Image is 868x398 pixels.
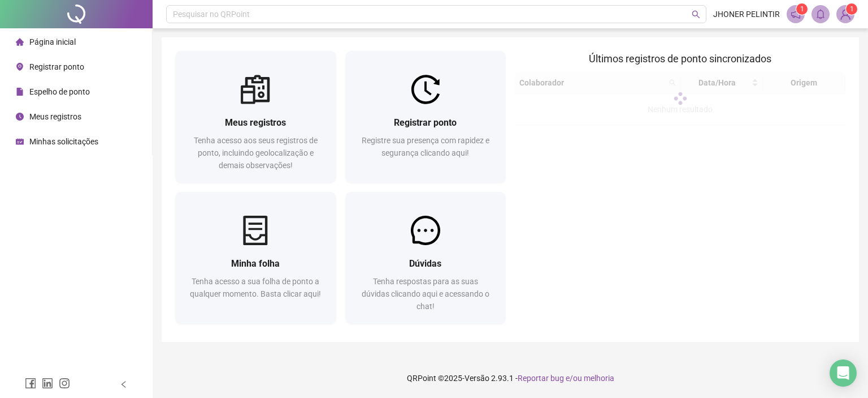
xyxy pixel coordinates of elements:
[345,51,506,183] a: Registrar pontoRegistre sua presença com rapidez e segurança clicando aqui!
[59,378,70,389] span: instagram
[465,374,489,383] span: Versão
[29,62,84,71] span: Registrar ponto
[791,9,801,19] span: notification
[345,192,506,324] a: DúvidasTenha respostas para as suas dúvidas clicando aqui e acessando o chat!
[692,10,700,19] span: search
[796,3,808,15] sup: 1
[29,112,81,121] span: Meus registros
[409,258,441,269] span: Dúvidas
[231,258,280,269] span: Minha folha
[16,88,24,96] span: file
[815,9,826,19] span: bell
[16,63,24,71] span: environment
[175,192,336,324] a: Minha folhaTenha acesso a sua folha de ponto a qualquer momento. Basta clicar aqui!
[16,113,24,121] span: clock-circle
[153,358,868,398] footer: QRPoint © 2025 - 2.93.1 -
[29,137,98,146] span: Minhas solicitações
[830,360,857,387] div: Open Intercom Messenger
[837,6,854,23] img: 93776
[394,117,457,128] span: Registrar ponto
[120,380,128,388] span: left
[29,37,76,46] span: Página inicial
[16,38,24,46] span: home
[713,8,780,20] span: JHONER PELINTIR
[190,277,321,298] span: Tenha acesso a sua folha de ponto a qualquer momento. Basta clicar aqui!
[25,378,36,389] span: facebook
[29,87,90,96] span: Espelho de ponto
[16,138,24,145] span: schedule
[194,136,318,170] span: Tenha acesso aos seus registros de ponto, incluindo geolocalização e demais observações!
[518,374,614,383] span: Reportar bug e/ou melhoria
[846,3,857,15] sup: Atualize o seu contato no menu Meus Dados
[800,5,804,13] span: 1
[42,378,53,389] span: linkedin
[225,117,286,128] span: Meus registros
[362,277,489,311] span: Tenha respostas para as suas dúvidas clicando aqui e acessando o chat!
[850,5,854,13] span: 1
[175,51,336,183] a: Meus registrosTenha acesso aos seus registros de ponto, incluindo geolocalização e demais observa...
[589,53,771,65] span: Últimos registros de ponto sincronizados
[362,136,489,157] span: Registre sua presença com rapidez e segurança clicando aqui!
